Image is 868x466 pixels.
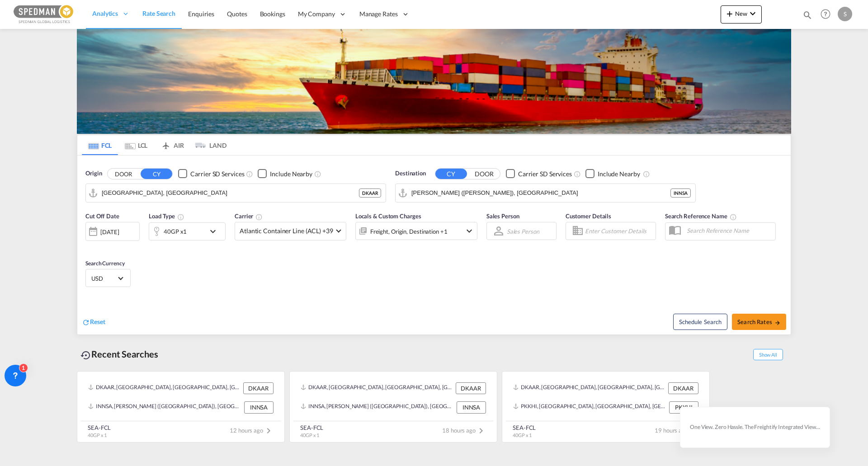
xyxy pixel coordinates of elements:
[235,212,263,220] span: Carrier
[82,318,90,326] md-icon: icon-refresh
[289,371,497,442] recent-search-card: DKAAR, [GEOGRAPHIC_DATA], [GEOGRAPHIC_DATA], [GEOGRAPHIC_DATA], [GEOGRAPHIC_DATA] DKAARINNSA, [PE...
[502,371,710,442] recent-search-card: DKAAR, [GEOGRAPHIC_DATA], [GEOGRAPHIC_DATA], [GEOGRAPHIC_DATA], [GEOGRAPHIC_DATA] DKAARPKKHI, [GE...
[85,169,102,178] span: Origin
[244,401,274,413] div: INNSA
[100,228,119,236] div: [DATE]
[141,169,172,179] button: CY
[14,4,75,24] img: c12ca350ff1b11efb6b291369744d907.png
[721,5,762,24] button: icon-plus 400-fgNewicon-chevron-down
[355,212,421,220] span: Locals & Custom Charges
[85,260,125,267] span: Search Currency
[682,224,775,237] input: Search Reference Name
[118,135,154,155] md-tab-item: LCL
[300,432,319,438] span: 40GP x 1
[208,226,223,237] md-icon: icon-chevron-down
[442,427,486,434] span: 18 hours ago
[486,212,519,220] span: Sales Person
[88,382,241,394] div: DKAAR, Aarhus, Denmark, Northern Europe, Europe
[85,222,140,241] div: [DATE]
[673,314,727,330] button: Note: By default Schedule search will only considerorigin ports, destination ports and cut off da...
[566,212,611,220] span: Customer Details
[90,272,126,285] md-select: Select Currency: $ USDUnited States Dollar
[160,140,171,147] md-icon: icon-airplane
[585,169,640,179] md-checkbox: Checkbox No Ink
[724,10,758,17] span: New
[506,169,572,179] md-checkbox: Checkbox No Ink
[513,424,536,432] div: SEA-FCL
[724,8,735,19] md-icon: icon-plus 400-fg
[77,344,162,364] div: Recent Searches
[142,9,175,17] span: Rate Search
[77,371,285,442] recent-search-card: DKAAR, [GEOGRAPHIC_DATA], [GEOGRAPHIC_DATA], [GEOGRAPHIC_DATA], [GEOGRAPHIC_DATA] DKAARINNSA, [PE...
[255,213,263,221] md-icon: The selected Trucker/Carrierwill be displayed in the rate results If the rates are from another f...
[88,424,111,432] div: SEA-FCL
[82,135,226,155] md-pagination-wrapper: Use the left and right arrow keys to navigate between tabs
[230,427,274,434] span: 12 hours ago
[88,432,107,438] span: 40GP x 1
[457,401,486,413] div: INNSA
[518,169,572,179] div: Carrier SD Services
[370,225,448,238] div: Freight Origin Destination Factory Stuffing
[598,169,640,179] div: Include Nearby
[190,169,244,179] div: Carrier SD Services
[263,425,274,436] md-icon: icon-chevron-right
[585,224,653,238] input: Enter Customer Details
[92,9,118,18] span: Analytics
[732,314,786,330] button: Search Ratesicon-arrow-right
[411,186,670,200] input: Search by Port
[178,169,244,179] md-checkbox: Checkbox No Ink
[314,170,321,178] md-icon: Unchecked: Ignores neighbouring ports when fetching rates.Checked : Includes neighbouring ports w...
[177,213,184,221] md-icon: icon-information-outline
[298,9,335,19] span: My Company
[90,318,105,325] span: Reset
[838,7,852,21] div: S
[190,135,226,155] md-tab-item: LAND
[86,184,386,202] md-input-container: Aarhus, DKAAR
[227,10,247,18] span: Quotes
[435,169,467,179] button: CY
[513,432,532,438] span: 40GP x 1
[85,212,119,220] span: Cut Off Date
[164,225,187,238] div: 40GP x1
[246,170,253,178] md-icon: Unchecked: Search for CY (Container Yard) services for all selected carriers.Checked : Search for...
[395,169,426,178] span: Destination
[643,170,650,178] md-icon: Unchecked: Ignores neighbouring ports when fetching rates.Checked : Includes neighbouring ports w...
[818,6,833,22] span: Help
[753,349,783,360] span: Show All
[513,382,666,394] div: DKAAR, Aarhus, Denmark, Northern Europe, Europe
[818,6,838,23] div: Help
[359,9,398,19] span: Manage Rates
[258,169,312,179] md-checkbox: Checkbox No Ink
[456,382,486,394] div: DKAAR
[77,29,791,134] img: LCL+%26+FCL+BACKGROUND.png
[802,10,812,20] md-icon: icon-magnify
[359,188,381,198] div: DKAAR
[476,425,486,436] md-icon: icon-chevron-right
[665,212,737,220] span: Search Reference Name
[91,274,117,282] span: USD
[260,10,285,18] span: Bookings
[730,213,737,221] md-icon: Your search will be saved by the below given name
[513,401,667,413] div: PKKHI, Karachi, Pakistan, Indian Subcontinent, Asia Pacific
[77,155,791,334] div: Origin DOOR CY Checkbox No InkUnchecked: Search for CY (Container Yard) services for all selected...
[670,188,691,198] div: INNSA
[188,10,214,18] span: Enquiries
[468,169,500,179] button: DOOR
[270,169,312,179] div: Include Nearby
[802,10,812,24] div: icon-magnify
[655,427,699,434] span: 19 hours ago
[80,350,91,361] md-icon: icon-backup-restore
[574,170,581,178] md-icon: Unchecked: Search for CY (Container Yard) services for all selected carriers.Checked : Search for...
[154,135,190,155] md-tab-item: AIR
[149,212,184,220] span: Load Type
[301,382,453,394] div: DKAAR, Aarhus, Denmark, Northern Europe, Europe
[82,135,118,155] md-tab-item: FCL
[85,240,92,252] md-datepicker: Select
[300,424,323,432] div: SEA-FCL
[355,222,477,240] div: Freight Origin Destination Factory Stuffingicon-chevron-down
[301,401,454,413] div: INNSA, Jawaharlal Nehru (Nhava Sheva), India, Indian Subcontinent, Asia Pacific
[747,8,758,19] md-icon: icon-chevron-down
[88,401,242,413] div: INNSA, Jawaharlal Nehru (Nhava Sheva), India, Indian Subcontinent, Asia Pacific
[240,226,333,235] span: Atlantic Container Line (ACL) +39
[464,226,475,236] md-icon: icon-chevron-down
